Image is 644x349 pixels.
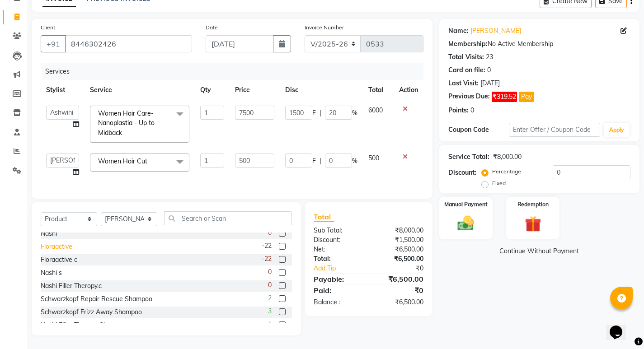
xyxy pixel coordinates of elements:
span: 0 [268,228,272,237]
div: Services [42,63,430,80]
div: Schwarzkopf Repair Rescue Shampoo [41,294,152,304]
span: | [320,156,321,166]
span: % [352,108,357,118]
div: Coupon Code [448,125,509,135]
label: Manual Payment [444,200,488,209]
div: Floraactive [41,242,72,251]
div: Net: [307,245,368,254]
span: Total [314,212,334,222]
span: ₹319.52 [492,92,517,102]
div: ₹8,000.00 [368,226,430,235]
th: Stylist [41,80,85,100]
img: _gift.svg [520,214,546,234]
img: _cash.svg [452,214,479,233]
label: Redemption [517,200,549,209]
span: 1 [268,320,272,329]
span: 6000 [368,106,383,114]
span: | [320,108,321,118]
div: Paid: [307,285,368,296]
span: Women Hair Care- Nanoplastia - Up to Midback [98,109,155,137]
a: x [122,129,126,137]
label: Fixed [492,179,506,187]
span: 3 [268,307,272,316]
div: Points: [448,106,469,115]
button: Apply [604,123,630,137]
div: ₹6,500.00 [368,274,430,284]
span: -22 [262,241,272,251]
div: Payable: [307,274,368,284]
div: Floraactive c [41,255,77,265]
div: Card on file: [448,65,485,75]
div: 0 [487,65,491,75]
a: x [147,157,151,165]
label: Percentage [492,168,521,176]
div: ₹1,500.00 [368,235,430,245]
input: Enter Offer / Coupon Code [509,123,600,137]
span: F [312,156,316,166]
th: Disc [280,80,363,100]
div: Nashi s [41,268,62,278]
th: Service [85,80,195,100]
input: Search by Name/Mobile/Email/Code [65,35,192,52]
div: Total Visits: [448,52,484,62]
div: ₹0 [368,285,430,296]
div: ₹6,500.00 [368,298,430,307]
div: Previous Due: [448,92,490,102]
span: 0 [268,280,272,290]
div: Service Total: [448,152,489,162]
div: Last Visit: [448,79,479,88]
span: F [312,108,316,118]
label: Date [206,23,218,32]
div: Discount: [448,168,476,177]
div: 23 [486,52,493,62]
div: ₹6,500.00 [368,245,430,254]
div: No Active Membership [448,39,630,49]
div: Sub Total: [307,226,368,235]
th: Price [230,80,280,100]
div: Discount: [307,235,368,245]
div: Nashi Filler Theropy.c [41,281,102,291]
div: [DATE] [480,79,500,88]
button: +91 [41,35,66,52]
div: ₹6,500.00 [368,254,430,264]
span: 0 [268,267,272,277]
div: ₹0 [379,264,430,273]
th: Total [363,80,394,100]
span: Women Hair Cut [98,157,147,165]
div: Total: [307,254,368,264]
iframe: chat widget [606,313,635,340]
div: Schwarzkopf Frizz Away Shampoo [41,307,142,317]
span: % [352,156,357,166]
a: Add Tip [307,264,379,273]
span: -22 [262,254,272,264]
div: Balance : [307,298,368,307]
div: ₹8,000.00 [493,152,522,162]
div: Name: [448,26,469,36]
th: Action [394,80,423,100]
div: Nashi [41,229,57,238]
label: Client [41,23,55,32]
div: Nashi Filler Theropy Shasmpoo [41,321,130,330]
label: Invoice Number [305,23,344,32]
input: Search or Scan [164,211,292,225]
button: Pay [519,92,534,102]
th: Qty [195,80,229,100]
span: 500 [368,154,379,162]
a: Continue Without Payment [441,247,638,256]
a: [PERSON_NAME] [470,26,521,36]
span: 2 [268,293,272,303]
div: Membership: [448,39,488,49]
div: 0 [470,106,474,115]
